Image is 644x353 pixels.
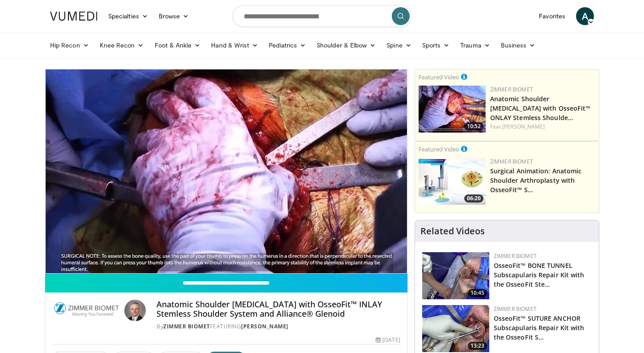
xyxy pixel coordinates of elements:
a: Sports [417,36,455,54]
a: Zimmer Biomet [494,252,537,260]
a: Shoulder & Elbow [311,36,381,54]
a: Zimmer Biomet [494,305,537,313]
a: Business [496,36,541,54]
span: 10:52 [464,122,483,130]
a: Browse [153,7,195,25]
a: Pediatrics [263,36,311,54]
a: OsseoFit™ BONE TUNNEL Subscapularis Repair Kit with the OsseoFit Ste… [494,261,585,288]
img: VuMedi Logo [50,12,97,21]
a: 10:52 [419,86,486,133]
a: Specialties [103,7,153,25]
a: [PERSON_NAME] [241,323,288,330]
span: 06:20 [464,194,483,202]
a: Zimmer Biomet [163,323,210,330]
img: 40c8acad-cf15-4485-a741-123ec1ccb0c0.150x105_q85_crop-smart_upscale.jpg [422,305,489,352]
div: [DATE] [376,336,400,344]
a: Knee Recon [94,36,149,54]
a: Trauma [455,36,496,54]
img: 84e7f812-2061-4fff-86f6-cdff29f66ef4.150x105_q85_crop-smart_upscale.jpg [419,158,486,205]
a: Zimmer Biomet [490,86,533,93]
a: Foot & Ankle [149,36,206,54]
a: A [576,7,594,25]
a: [PERSON_NAME] [502,123,545,130]
div: By FEATURING [157,323,400,331]
span: 10:45 [468,289,487,297]
a: 13:23 [422,305,489,352]
img: Avatar [124,300,146,321]
small: Featured Video [419,145,459,153]
h4: Anatomic Shoulder [MEDICAL_DATA] with OsseoFit™ INLAY Stemless Shoulder System and Alliance® Glenoid [157,300,400,319]
span: 13:23 [468,342,487,350]
a: Spine [381,36,416,54]
a: Zimmer Biomet [490,158,533,165]
a: Surgical Animation: Anatomic Shoulder Arthroplasty with OsseoFit™ S… [490,167,582,194]
img: Zimmer Biomet [52,300,121,321]
a: Hand & Wrist [206,36,263,54]
a: Hip Recon [45,36,94,54]
a: 06:20 [419,158,486,205]
a: 10:45 [422,252,489,299]
h4: Related Videos [420,226,485,237]
img: 2f1af013-60dc-4d4f-a945-c3496bd90c6e.150x105_q85_crop-smart_upscale.jpg [422,252,489,299]
input: Search topics, interventions [233,5,411,27]
div: Feat. [490,123,595,131]
a: Favorites [534,7,571,25]
small: Featured Video [419,73,459,81]
img: 68921608-6324-4888-87da-a4d0ad613160.150x105_q85_crop-smart_upscale.jpg [419,86,486,133]
video-js: Video Player [45,69,407,274]
a: Anatomic Shoulder [MEDICAL_DATA] with OsseoFit™ ONLAY Stemless Shoulde… [490,95,591,122]
a: OsseoFit™ SUTURE ANCHOR Subscapularis Repair Kit with the OsseoFit S… [494,314,585,341]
